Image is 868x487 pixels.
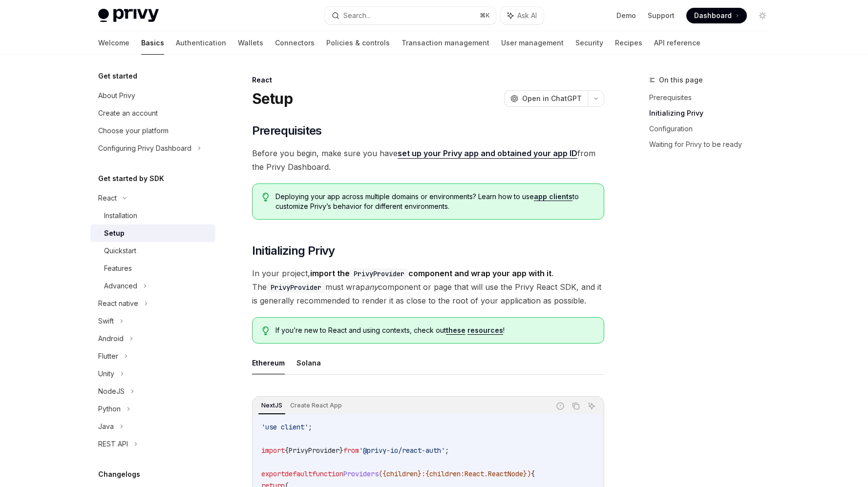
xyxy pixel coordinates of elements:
[534,192,572,201] a: app clients
[575,31,603,55] a: Security
[359,446,445,455] span: '@privy-io/react-auth'
[90,122,215,140] a: Choose your platform
[98,315,114,327] div: Swift
[104,263,132,274] div: Features
[522,94,582,103] span: Open in ChatGPT
[343,446,359,455] span: from
[258,400,285,411] div: NextJS
[252,243,335,259] span: Initializing Privy
[261,423,308,431] span: 'use client'
[585,400,598,412] button: Ask AI
[90,104,215,122] a: Create an account
[104,210,137,222] div: Installation
[90,207,215,224] a: Installation
[339,446,343,455] span: }
[104,245,136,257] div: Quickstart
[755,8,770,23] button: Toggle dark mode
[343,10,371,21] div: Search...
[480,12,490,20] span: ⌘ K
[649,90,778,105] a: Prerequisites
[176,31,226,55] a: Authentication
[686,8,747,23] a: Dashboard
[649,137,778,152] a: Waiting for Privy to be ready
[238,31,263,55] a: Wallets
[252,75,604,85] div: React
[98,31,129,55] a: Welcome
[262,326,269,335] svg: Tip
[654,31,700,55] a: API reference
[350,268,408,279] code: PrivyProvider
[267,282,325,293] code: PrivyProvider
[104,227,125,239] div: Setup
[98,333,124,345] div: Android
[90,260,215,277] a: Features
[429,469,461,478] span: children
[402,31,489,55] a: Transaction management
[296,351,321,374] button: Solana
[98,350,118,362] div: Flutter
[98,90,135,101] div: About Privy
[570,400,582,412] button: Copy the contents from the code block
[252,146,604,174] span: Before you begin, make sure you have from the Privy Dashboard.
[98,107,158,119] div: Create an account
[98,438,128,450] div: REST API
[465,469,484,478] span: React
[488,469,523,478] span: ReactNode
[289,446,339,455] span: PrivyProvider
[694,11,732,20] span: Dashboard
[326,31,390,55] a: Policies & controls
[98,386,125,397] div: NodeJS
[98,173,164,184] h5: Get started by SDK
[252,123,322,139] span: Prerequisites
[501,7,544,24] button: Ask AI
[615,31,642,55] a: Recipes
[649,121,778,137] a: Configuration
[285,446,289,455] span: {
[379,469,386,478] span: ({
[252,90,293,107] h1: Setup
[98,142,191,154] div: Configuring Privy Dashboard
[365,282,378,292] em: any
[98,192,117,204] div: React
[445,446,449,455] span: ;
[531,469,535,478] span: {
[484,469,488,478] span: .
[649,105,778,121] a: Initializing Privy
[98,468,140,480] h5: Changelogs
[261,469,285,478] span: export
[98,125,169,137] div: Choose your platform
[554,400,567,412] button: Report incorrect code
[461,469,465,478] span: :
[659,74,703,86] span: On this page
[90,242,215,260] a: Quickstart
[252,351,285,374] button: Ethereum
[325,7,496,24] button: Search...⌘K
[98,298,138,309] div: React native
[418,469,422,478] span: }
[104,280,137,292] div: Advanced
[422,469,425,478] span: :
[501,31,564,55] a: User management
[386,469,418,478] span: children
[308,423,312,431] span: ;
[398,148,577,159] a: set up your Privy app and obtained your app ID
[98,9,159,22] img: light logo
[90,224,215,242] a: Setup
[648,11,675,20] a: Support
[523,469,531,478] span: })
[98,421,114,432] div: Java
[285,469,312,478] span: default
[504,90,588,107] button: Open in ChatGPT
[275,325,593,335] span: If you’re new to React and using contexts, check out !
[343,469,379,478] span: Providers
[517,11,537,20] span: Ask AI
[98,368,114,380] div: Unity
[275,192,593,211] span: Deploying your app across multiple domains or environments? Learn how to use to customize Privy’s...
[287,400,345,411] div: Create React App
[252,266,604,307] span: In your project, . The must wrap component or page that will use the Privy React SDK, and it is g...
[262,193,269,202] svg: Tip
[98,403,121,415] div: Python
[90,87,215,104] a: About Privy
[310,268,551,278] strong: import the component and wrap your app with it
[261,446,285,455] span: import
